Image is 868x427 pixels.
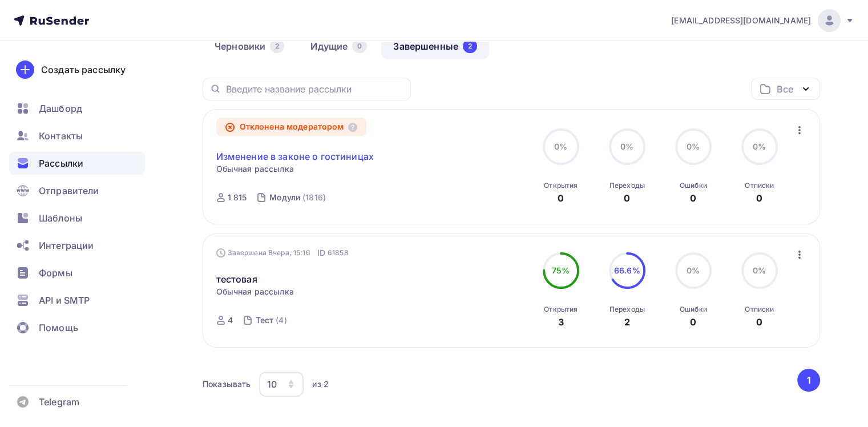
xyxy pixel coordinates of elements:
div: Модули [269,192,300,203]
a: Шаблоны [9,207,145,229]
span: 66.6% [614,265,640,275]
div: Отписки [745,181,774,190]
div: Ошибки [680,181,707,190]
div: Открытия [544,305,578,314]
span: 75% [552,265,570,275]
div: Создать рассылку [41,63,126,76]
div: Завершена Вчера, 15:16 [216,247,349,259]
span: Обычная рассылка [216,163,294,175]
ul: Pagination [796,369,821,392]
a: Контакты [9,124,145,147]
span: Обычная рассылка [216,286,294,297]
span: Помощь [39,321,78,335]
div: 2 [624,315,630,329]
div: (4) [276,315,286,326]
span: 0% [620,142,633,151]
div: 1 815 [228,192,247,203]
span: 0% [554,142,567,151]
div: (1816) [302,192,326,203]
span: Контакты [39,129,83,143]
div: 4 [228,315,233,326]
div: 0 [624,191,630,205]
a: Модули (1816) [268,188,327,207]
a: Изменение в законе о гостиницах [216,150,374,163]
span: API и SMTP [39,293,90,307]
div: 2 [270,39,284,53]
div: 0 [690,191,696,205]
div: 3 [558,315,564,329]
div: Тест [256,315,274,326]
div: из 2 [312,378,329,390]
a: Отправители [9,179,145,202]
span: Интеграции [39,239,94,252]
a: Дашборд [9,97,145,120]
div: Открытия [544,181,578,190]
a: тестовая [216,272,257,286]
span: 0% [687,265,700,275]
div: Показывать [203,378,251,390]
span: 0% [687,142,700,151]
div: Переходы [609,305,645,314]
a: Завершенные2 [381,33,489,59]
div: 0 [690,315,696,329]
div: Отписки [745,305,774,314]
div: 10 [267,377,277,391]
a: Черновики2 [203,33,296,59]
span: ID [317,247,325,259]
span: Telegram [39,395,79,409]
button: Go to page 1 [797,369,820,392]
span: Рассылки [39,156,83,170]
div: Переходы [609,181,645,190]
span: 0% [753,142,766,151]
button: Все [751,78,820,100]
span: [EMAIL_ADDRESS][DOMAIN_NAME] [671,15,811,26]
div: Ошибки [680,305,707,314]
span: Дашборд [39,102,82,115]
span: 61858 [328,247,349,259]
span: Формы [39,266,72,280]
div: 0 [558,191,564,205]
span: 0% [753,265,766,275]
span: Отправители [39,184,99,198]
a: Рассылки [9,152,145,175]
div: Все [777,82,793,96]
div: 0 [756,191,762,205]
a: Идущие0 [298,33,379,59]
div: Отклонена модератором [216,118,367,136]
a: Формы [9,261,145,284]
a: Тест (4) [255,311,288,329]
div: 0 [352,39,367,53]
div: 2 [463,39,477,53]
a: [EMAIL_ADDRESS][DOMAIN_NAME] [671,9,854,32]
button: 10 [259,371,304,397]
span: Шаблоны [39,211,82,225]
input: Введите название рассылки [226,83,404,95]
div: 0 [756,315,762,329]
